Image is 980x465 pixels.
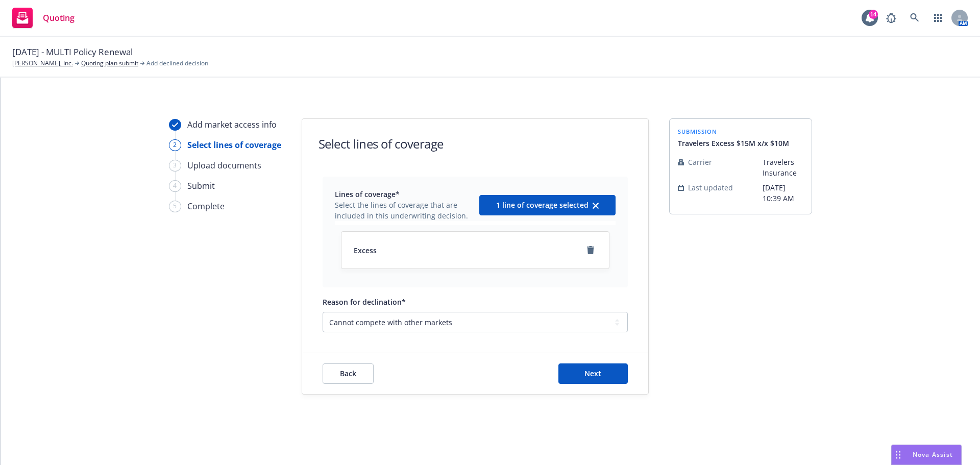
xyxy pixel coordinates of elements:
[8,4,79,32] a: Quoting
[187,159,261,172] div: Upload documents
[187,118,277,131] div: Add market access info
[81,59,138,68] a: Quoting plan submit
[892,445,904,464] div: Drag to move
[169,160,181,172] div: 3
[496,200,589,210] span: 1 line of coverage selected
[869,10,878,19] div: 14
[146,59,208,68] span: Add declined decision
[904,8,925,28] a: Search
[187,139,281,151] div: Select lines of coverage
[169,180,181,192] div: 4
[558,363,628,384] button: Next
[763,157,803,178] span: Travelers Insurance
[335,200,473,221] span: Select the lines of coverage that are included in this underwriting decision.
[678,138,789,149] span: Travelers Excess $15M x/x $10M
[891,445,962,465] button: Nova Assist
[318,135,444,152] h1: Select lines of coverage
[12,59,73,68] a: [PERSON_NAME], Inc.
[323,297,406,307] span: Reason for declination*
[323,363,374,384] button: Back
[584,244,597,256] a: remove
[340,369,356,378] span: Back
[881,8,901,28] a: Report a Bug
[763,182,803,204] span: [DATE] 10:39 AM
[584,369,601,378] span: Next
[169,201,181,212] div: 5
[479,195,616,215] button: 1 line of coverage selectedclear selection
[928,8,948,28] a: Switch app
[688,182,733,193] span: Last updated
[43,14,75,22] span: Quoting
[678,127,789,136] span: submission
[187,180,215,192] div: Submit
[187,200,225,212] div: Complete
[913,450,953,459] span: Nova Assist
[593,203,599,209] svg: clear selection
[169,139,181,151] div: 2
[688,157,712,167] span: Carrier
[335,189,473,200] span: Lines of coverage*
[354,245,377,256] span: Excess
[12,45,133,59] span: [DATE] - MULTI Policy Renewal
